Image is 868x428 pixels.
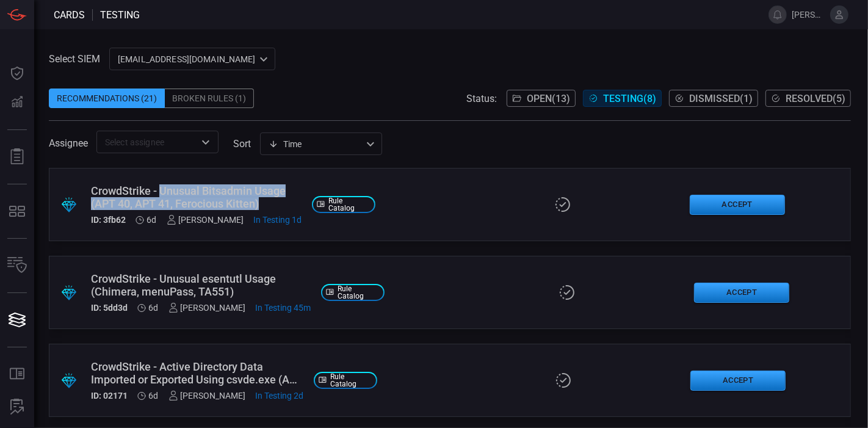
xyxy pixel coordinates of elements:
[694,283,789,303] button: Accept
[168,303,246,313] div: [PERSON_NAME]
[583,90,662,107] button: Testing(8)
[690,371,786,391] button: Accept
[54,9,85,21] span: Cards
[2,251,32,280] button: Inventory
[149,391,159,401] span: Oct 09, 2025 5:37 PM
[328,197,370,212] span: Rule Catalog
[91,360,304,386] div: CrowdStrike - Active Directory Data Imported or Exported Using csvde.exe (APT 10)
[2,305,32,335] button: Cards
[2,393,32,422] button: ALERT ANALYSIS
[167,215,244,225] div: [PERSON_NAME]
[330,373,372,388] span: Rule Catalog
[269,138,363,150] div: Time
[254,215,302,225] span: Oct 14, 2025 8:05 PM
[91,391,128,401] h5: ID: 02171
[256,391,304,401] span: Oct 14, 2025 5:02 AM
[507,90,576,107] button: Open(13)
[689,93,753,104] span: Dismissed ( 1 )
[765,90,851,107] button: Resolved(5)
[165,89,254,108] div: Broken Rules (1)
[2,59,32,88] button: Dashboard
[466,93,497,104] span: Status:
[669,90,758,107] button: Dismissed(1)
[49,53,100,65] label: Select SIEM
[100,9,140,21] span: testing
[2,88,32,117] button: Detections
[2,142,32,172] button: Reports
[168,391,246,401] div: [PERSON_NAME]
[118,53,256,65] p: [EMAIL_ADDRESS][DOMAIN_NAME]
[197,134,214,151] button: Open
[256,303,311,313] span: Oct 15, 2025 8:24 PM
[2,197,32,226] button: MITRE - Detection Posture
[527,93,570,104] span: Open ( 13 )
[2,360,32,389] button: Rule Catalog
[49,137,88,149] span: Assignee
[792,10,825,20] span: [PERSON_NAME].jadhav
[49,89,165,108] div: Recommendations (21)
[786,93,845,104] span: Resolved ( 5 )
[149,303,159,313] span: Oct 09, 2025 5:38 PM
[603,93,656,104] span: Testing ( 8 )
[690,195,785,215] button: Accept
[91,303,128,313] h5: ID: 5dd3d
[100,134,195,150] input: Select assignee
[91,184,302,210] div: CrowdStrike - Unusual Bitsadmin Usage (APT 40, APT 41, Ferocious Kitten)
[338,285,379,300] span: Rule Catalog
[233,138,251,150] label: sort
[91,215,126,225] h5: ID: 3fb62
[147,215,157,225] span: Oct 09, 2025 5:38 PM
[91,272,311,298] div: CrowdStrike - Unusual esentutl Usage (Chimera, menuPass, TA551)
